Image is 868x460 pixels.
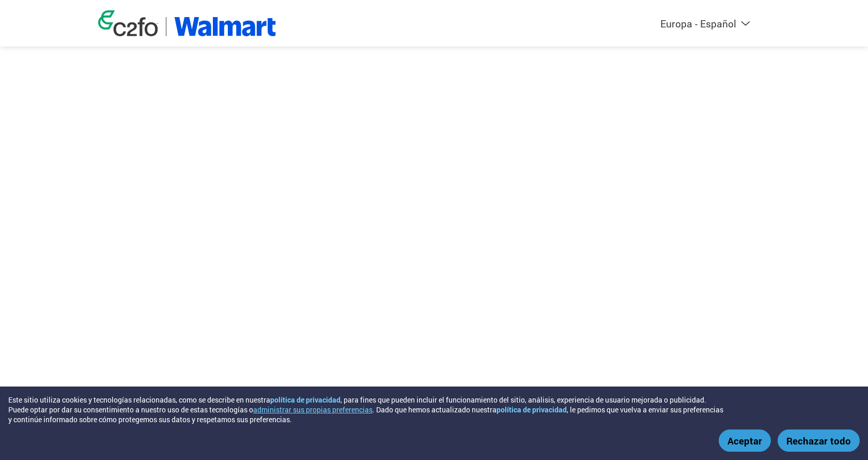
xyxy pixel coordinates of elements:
a: política de privacidad [497,405,567,414]
div: Este sitio utiliza cookies y tecnologías relacionadas, como se describe en nuestra , para fines q... [8,395,725,424]
button: Rechazar todo [778,429,860,452]
button: administrar sus propias preferencias [253,405,373,414]
button: Aceptar [719,429,771,452]
a: política de privacidad [270,395,340,405]
img: c2fo logo [98,10,158,36]
img: Walmart [174,17,276,36]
